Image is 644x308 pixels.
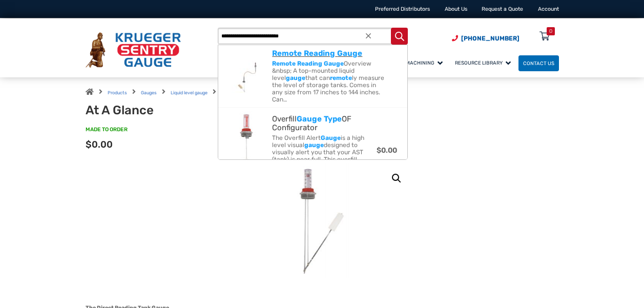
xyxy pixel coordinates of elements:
[523,60,554,66] span: Contact Us
[232,111,264,181] img: Overfill Gauge Type OF Configurator
[272,49,302,58] strong: Remote
[549,27,552,35] div: 0
[387,169,406,188] a: View full-screen image gallery
[452,34,520,43] a: Phone Number (920) 434-8860
[141,90,157,95] a: Gauges
[286,74,305,81] strong: gauge
[272,60,386,103] span: Overview &nbsp; A top-mounted liquid level that can ly measure the level of storage tanks. Comes ...
[272,134,371,177] span: The Overfill Alert is a high level visual designed to visually alert you that your AST (tank) is ...
[450,54,518,72] a: Resource Library
[377,146,397,155] bdi: 0.00
[375,6,430,12] a: Preferred Distributors
[518,55,559,71] a: Contact Us
[171,90,207,95] a: Liquid level gauge
[401,54,450,72] a: Machining
[304,141,324,149] strong: gauge
[86,126,128,133] span: MADE TO ORDER
[406,60,443,66] span: Machining
[391,28,408,45] button: Search
[461,35,520,42] span: [PHONE_NUMBER]
[538,6,559,12] a: Account
[321,134,341,141] strong: Gauge
[272,115,377,132] span: Overfill OF Configurator
[86,103,275,118] h1: At A Glance
[324,114,342,124] strong: Type
[218,108,407,186] a: Overfill Gauge Type OF ConfiguratorOverfillGauge TypeOF ConfiguratorThe Overfill AlertGaugeis a h...
[232,60,264,93] img: Remote Reading Gauge
[324,60,344,67] strong: Gauge
[86,139,113,150] span: $0.00
[482,6,523,12] a: Request a Quote
[337,49,362,58] strong: Gauge
[108,90,127,95] a: Products
[330,74,352,81] strong: remote
[297,114,322,124] strong: Gauge
[455,60,511,66] span: Resource Library
[86,32,181,68] img: Krueger Sentry Gauge
[377,146,381,155] span: $
[445,6,467,12] a: About Us
[276,163,368,278] img: At A Glance
[304,49,335,58] strong: Reading
[297,60,322,67] strong: Reading
[218,45,407,108] a: Remote Reading GaugeRemote Reading GaugeRemote Reading GaugeOverview &nbsp; A top-mounted liquid ...
[272,60,296,67] strong: Remote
